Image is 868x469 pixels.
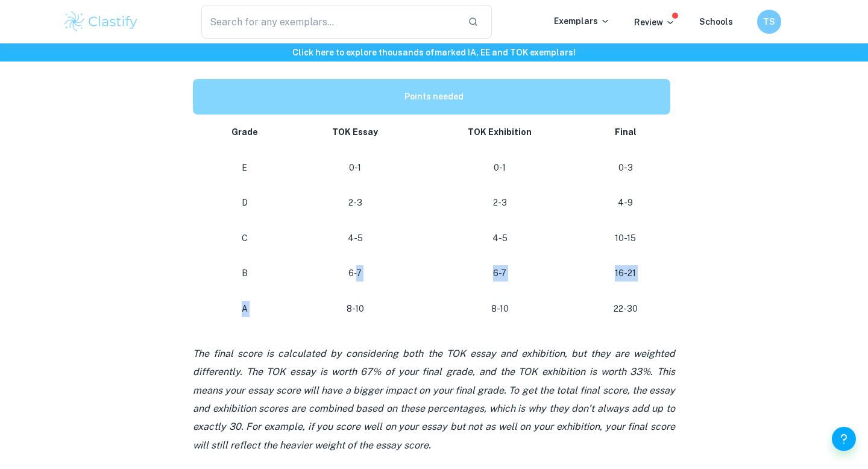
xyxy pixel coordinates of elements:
[757,10,781,34] button: TS
[201,5,458,39] input: Search for any exemplars...
[301,195,409,211] p: 2-3
[332,127,378,137] strong: TOK Essay
[193,348,675,451] i: The final score is calculated by considering both the TOK essay and exhibition, but they are weig...
[763,15,776,28] h6: TS
[429,230,571,247] p: 4-5
[591,195,661,211] p: 4-9
[591,265,661,282] p: 16-21
[468,127,532,137] strong: TOK Exhibition
[301,160,409,176] p: 0-1
[207,265,282,282] p: B
[2,46,866,59] h6: Click here to explore thousands of marked IA, EE and TOK exemplars !
[591,301,661,317] p: 22-30
[63,10,139,34] img: Clastify logo
[207,301,282,317] p: A
[429,265,571,282] p: 6-7
[699,17,733,27] a: Schools
[301,265,409,282] p: 6-7
[429,301,571,317] p: 8-10
[591,230,661,247] p: 10-15
[832,427,856,451] button: Help and Feedback
[591,160,661,176] p: 0-3
[231,127,258,137] strong: Grade
[615,127,637,137] strong: Final
[207,160,282,176] p: E
[429,195,571,211] p: 2-3
[301,301,409,317] p: 8-10
[207,230,282,247] p: C
[301,230,409,247] p: 4-5
[207,195,282,211] p: D
[207,89,661,105] p: Points needed
[429,160,571,176] p: 0-1
[634,16,675,29] p: Review
[554,14,610,28] p: Exemplars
